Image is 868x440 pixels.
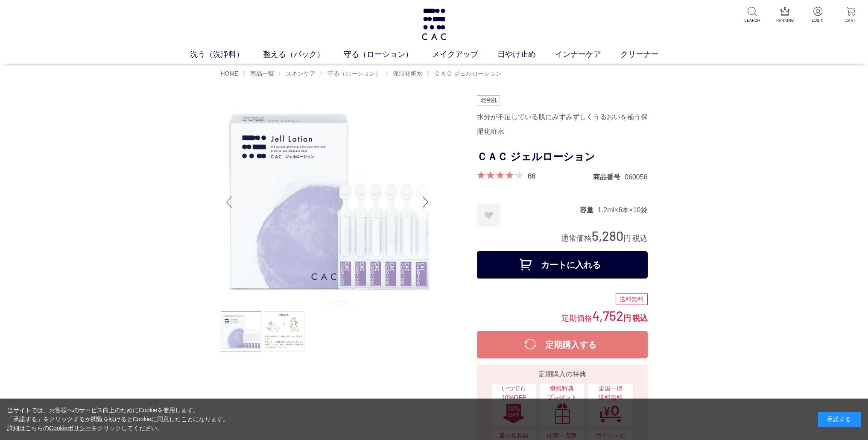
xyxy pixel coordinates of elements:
p: RANKING [774,17,795,23]
span: 通常価格 [561,234,592,243]
a: インナーケア [555,49,620,60]
span: 保湿化粧水 [393,70,423,77]
span: 継続特典 プレゼント [544,384,580,402]
div: 送料無料 [616,293,648,305]
div: 水分が不足している肌にみずみずしくうるおいを補う保湿化粧水 [477,110,648,139]
a: RANKING [774,7,795,23]
button: カートに入れる [477,251,648,279]
a: 洗う（洗浄料） [190,49,263,60]
span: 円 [623,314,631,323]
li: 〉 [320,70,383,78]
li: 〉 [385,70,425,78]
span: 全国一律 送料無料 [593,384,628,402]
span: 税込 [632,314,648,323]
li: 〉 [243,70,276,78]
a: ＣＡＣ ジェルローション [433,70,502,77]
dt: 商品番号 [593,173,625,182]
a: 守る（ローション） [344,49,432,60]
span: 税込 [632,234,648,243]
span: 守る（ローション） [327,70,381,77]
div: 承諾する [818,412,861,427]
span: ＣＡＣ ジェルローション [434,70,502,77]
p: LOGIN [807,17,828,23]
li: 〉 [278,70,318,78]
div: 当サイトでは、お客様へのサービス向上のためにCookieを使用します。 「承諾する」をクリックするか閲覧を続けるとCookieに同意したことになります。 詳細はこちらの をクリックしてください。 [7,406,229,433]
img: ＣＡＣ ジェルローション [221,95,434,309]
a: SEARCH [742,7,763,23]
span: 5,280 [592,228,623,243]
li: 〉 [427,70,504,78]
div: Previous slide [221,185,238,219]
div: Next slide [417,185,434,219]
dd: 060056 [625,173,647,182]
button: 定期購入する [477,331,648,358]
a: 保湿化粧水 [391,70,423,77]
a: 日やけ止め [497,49,555,60]
dd: 1.2ml×6本×10袋 [598,205,648,214]
a: 整える（パック） [263,49,344,60]
p: CART [840,17,861,23]
a: メイクアップ [432,49,497,60]
span: 定期価格 [561,313,592,323]
a: HOME [221,70,239,77]
span: 4,752 [592,308,623,323]
span: 商品一覧 [250,70,274,77]
img: logo [420,9,448,40]
a: スキンケア [284,70,316,77]
p: SEARCH [742,17,763,23]
a: LOGIN [807,7,828,23]
img: 混合肌 [477,95,500,106]
div: 定期購入の特典 [480,369,644,379]
a: クリーナー [620,49,678,60]
h1: ＣＡＣ ジェルローション [477,147,648,167]
a: 商品一覧 [248,70,274,77]
a: 68 [528,171,535,180]
a: CART [840,7,861,23]
span: スキンケア [286,70,316,77]
a: 守る（ローション） [326,70,381,77]
span: 円 [623,234,631,243]
a: お気に入りに登録する [477,204,500,227]
dt: 容量 [580,205,598,214]
span: いつでも10%OFF [496,384,532,402]
a: Cookieポリシー [49,425,92,431]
